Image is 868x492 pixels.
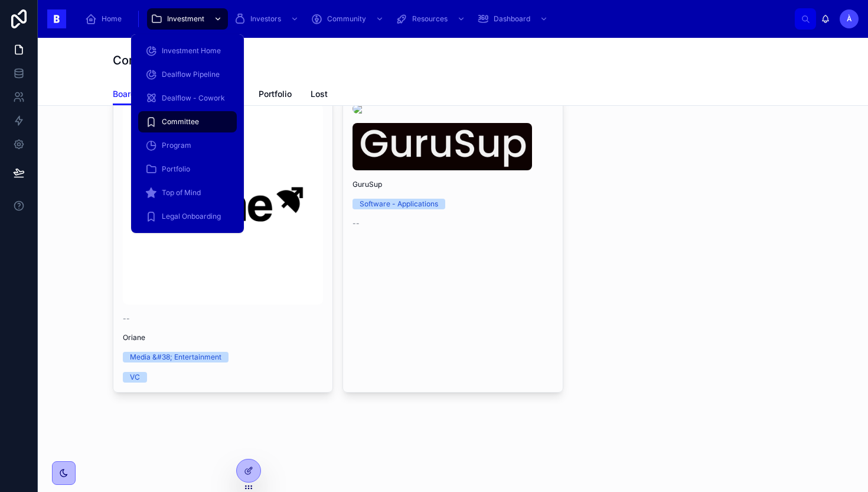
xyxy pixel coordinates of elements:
[230,8,305,30] a: Investors
[113,88,136,100] span: Board
[162,70,220,79] span: Dealflow Pipeline
[162,164,190,174] span: Portfolio
[162,117,199,127] span: Committee
[113,52,175,69] h1: Committee
[259,88,292,100] span: Portfolio
[311,83,328,107] a: Lost
[138,182,237,203] a: Top of Mind
[327,14,366,24] span: Community
[138,111,237,132] a: Committee
[353,104,553,114] img: imagotipo.png
[162,46,221,56] span: Investment Home
[113,94,333,393] a: --OrianeMedia &#38; EntertainmentVC
[167,14,204,24] span: Investment
[412,14,448,24] span: Resources
[162,212,221,221] span: Legal Onboarding
[123,104,323,305] img: logo_bg.png
[138,64,237,85] a: Dealflow Pipeline
[250,14,281,24] span: Investors
[138,158,237,180] a: Portfolio
[360,199,438,209] div: Software - Applications
[76,6,795,32] div: scrollable content
[353,219,360,228] span: --
[474,8,554,30] a: Dashboard
[162,93,225,103] span: Dealflow - Cowork
[138,135,237,156] a: Program
[130,352,221,362] div: Media &#38; Entertainment
[123,333,323,342] span: Oriane
[162,141,191,150] span: Program
[138,40,237,61] a: Investment Home
[138,88,237,109] a: Dealflow - Cowork
[113,83,136,106] a: Board
[847,14,852,24] span: À
[307,8,390,30] a: Community
[81,8,130,30] a: Home
[259,83,292,107] a: Portfolio
[147,8,228,30] a: Investment
[311,88,328,100] span: Lost
[494,14,530,24] span: Dashboard
[162,188,201,198] span: Top of Mind
[342,94,563,393] a: Screenshot-2025-09-04-at-10.32.11.pngGuruSupSoftware - Applications--
[353,180,553,189] span: GuruSup
[138,206,237,227] a: Legal Onboarding
[392,8,471,30] a: Resources
[130,372,140,383] div: VC
[123,314,130,323] span: --
[47,9,66,28] img: App logo
[353,123,531,170] img: Screenshot-2025-09-04-at-10.32.11.png
[102,14,122,24] span: Home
